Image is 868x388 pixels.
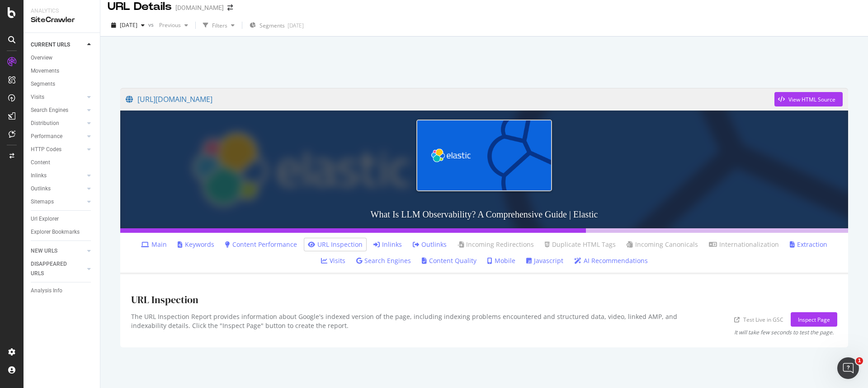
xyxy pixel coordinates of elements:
a: Incoming Redirections [458,240,534,249]
a: HTTP Codes [31,145,85,154]
a: Visits [31,92,85,102]
a: Outlinks [31,184,85,194]
a: Javascript [526,256,563,265]
a: AI Recommendations [574,256,648,265]
div: Segments [31,79,55,89]
div: [DATE] [288,22,304,29]
iframe: Intercom live chat [837,357,859,379]
div: SiteCrawler [31,15,93,25]
img: What Is LLM Observability? A Comprehensive Guide | Elastic [416,120,552,191]
div: Distribution [31,119,59,128]
a: Duplicate HTML Tags [545,240,616,249]
div: It will take few seconds to test the page. [734,328,834,336]
a: Distribution [31,119,85,128]
div: View HTML Source [788,96,835,103]
a: [URL][DOMAIN_NAME] [126,88,774,111]
a: Main [141,240,167,249]
div: Filters [212,22,227,29]
button: Inspect Page [791,312,837,327]
div: Search Engines [31,106,68,115]
div: CURRENT URLS [31,40,70,50]
a: Content [31,158,94,167]
div: Analysis Info [31,286,62,296]
a: Url Explorer [31,214,94,224]
a: URL Inspection [308,240,363,249]
a: Analysis Info [31,286,94,296]
button: [DATE] [108,18,148,32]
span: vs [148,21,156,28]
span: 2025 Oct. 8th [120,21,137,29]
a: CURRENT URLS [31,40,85,50]
a: Explorer Bookmarks [31,227,94,237]
a: Incoming Canonicals [627,240,698,249]
div: Performance [31,132,62,141]
div: NEW URLS [31,246,57,256]
div: Sitemaps [31,197,54,207]
a: Mobile [487,256,515,265]
span: Segments [259,22,285,29]
a: Inlinks [31,171,85,180]
div: [DOMAIN_NAME] [175,3,224,12]
div: Inlinks [31,171,47,180]
a: Search Engines [356,256,411,265]
div: arrow-right-arrow-left [227,5,233,11]
a: Sitemaps [31,197,85,207]
span: 1 [856,357,863,365]
button: View HTML Source [774,92,843,106]
a: Segments [31,79,94,89]
a: Content Quality [422,256,476,265]
button: Filters [199,18,238,32]
a: Keywords [178,240,214,249]
div: Url Explorer [31,214,59,224]
a: Performance [31,132,85,141]
span: Previous [156,21,181,29]
a: DISAPPEARED URLS [31,259,85,278]
div: Movements [31,66,59,76]
a: NEW URLS [31,246,85,256]
a: Outlinks [413,240,447,249]
button: Previous [156,18,192,32]
a: Extraction [790,240,827,249]
h3: What Is LLM Observability? A Comprehensive Guide | Elastic [120,200,848,228]
a: Content Performance [225,240,297,249]
div: HTTP Codes [31,145,61,154]
div: Overview [31,53,52,63]
a: Overview [31,53,94,63]
div: Inspect Page [798,316,830,323]
div: Content [31,158,50,167]
a: Movements [31,66,94,76]
button: Segments[DATE] [246,18,307,32]
h1: URL Inspection [131,294,198,305]
div: Analytics [31,7,93,15]
div: The URL Inspection Report provides information about Google's indexed version of the page, includ... [131,312,702,336]
div: Explorer Bookmarks [31,227,80,237]
div: DISAPPEARED URLS [31,259,76,278]
a: Internationalization [709,240,779,249]
a: Test Live in GSC [734,315,783,324]
a: Inlinks [373,240,402,249]
div: Outlinks [31,184,51,194]
a: Visits [321,256,345,265]
div: Visits [31,92,44,102]
a: Search Engines [31,106,85,115]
